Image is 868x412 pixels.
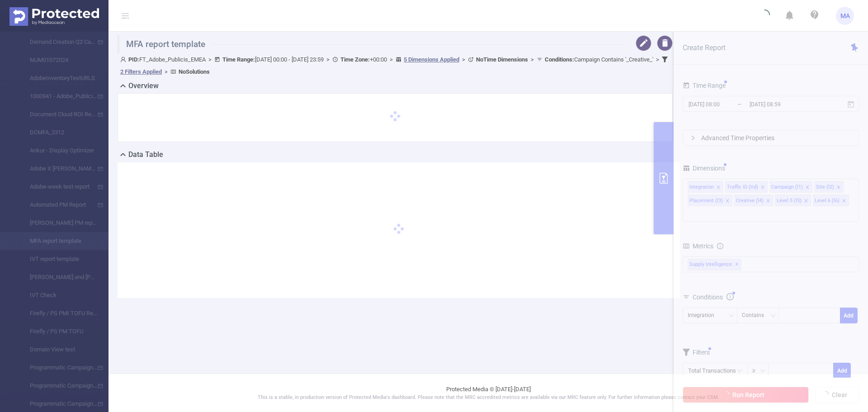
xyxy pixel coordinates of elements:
span: > [528,56,537,63]
span: MA [840,7,850,25]
img: Protected Media [9,7,99,26]
p: This is a stable, in production version of Protected Media's dashboard. Please note that the MRC ... [131,394,845,402]
h2: Overview [128,81,159,91]
footer: Protected Media © [DATE]-[DATE] [108,374,868,412]
h2: Data Table [128,149,163,160]
span: > [459,56,468,63]
span: Campaign Contains '_Creative_' [545,56,653,63]
u: 5 Dimensions Applied [404,56,459,63]
b: PID: [128,56,139,63]
b: Conditions : [545,56,574,63]
span: > [324,56,332,63]
span: > [387,56,396,63]
span: > [653,56,662,63]
u: 2 Filters Applied [120,68,162,75]
span: FT_Adobe_Publicis_EMEA [DATE] 00:00 - [DATE] 23:59 +00:00 [120,56,670,75]
i: icon: loading [759,9,770,22]
span: > [162,68,170,75]
span: > [206,56,214,63]
b: No Time Dimensions [476,56,528,63]
b: Time Range: [222,56,255,63]
i: icon: user [120,57,128,62]
b: No Solutions [179,68,210,75]
b: Time Zone: [340,56,370,63]
h1: MFA report template [118,35,623,53]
